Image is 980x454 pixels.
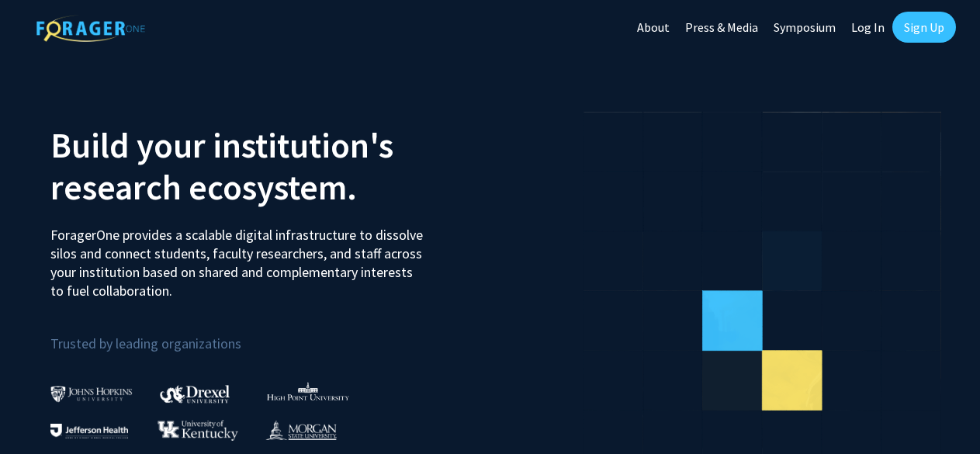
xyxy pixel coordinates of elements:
img: ForagerOne Logo [36,15,145,42]
img: High Point University [267,382,349,400]
a: Sign Up [892,12,956,43]
img: University of Kentucky [158,420,238,441]
img: Morgan State University [265,420,337,440]
h2: Build your institution's research ecosystem. [50,124,479,208]
img: Drexel University [160,385,230,403]
img: Thomas Jefferson University [50,424,128,438]
p: Trusted by leading organizations [50,313,479,355]
p: ForagerOne provides a scalable digital infrastructure to dissolve silos and connect students, fac... [50,214,427,300]
img: Johns Hopkins University [50,386,133,402]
